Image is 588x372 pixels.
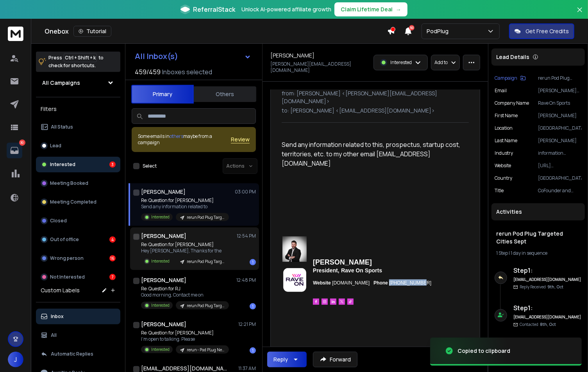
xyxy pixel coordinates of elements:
span: [PERSON_NAME] [313,258,372,266]
p: Press to check for shortcuts. [48,54,104,70]
button: Campaign [495,75,526,81]
p: Re: Question for [PERSON_NAME] [141,330,229,336]
p: [PERSON_NAME][EMAIL_ADDRESS][DOMAIN_NAME] [538,88,582,94]
p: from: [PERSON_NAME] <[PERSON_NAME][EMAIL_ADDRESS][DOMAIN_NAME]> [282,89,469,105]
p: [GEOGRAPHIC_DATA] [538,175,582,181]
button: J [8,352,23,367]
div: 4 [109,236,116,243]
p: [PERSON_NAME][EMAIL_ADDRESS][DOMAIN_NAME] [270,61,369,73]
p: First Name [495,113,518,119]
p: [PERSON_NAME] [538,113,582,119]
p: Rave On Sports [538,100,582,106]
button: Primary [131,85,194,104]
span: Review [231,136,250,143]
p: Automatic Replies [51,351,93,357]
a: [PHONE_NUMBER] [389,280,431,286]
span: 50 [409,25,415,30]
span: others [170,133,183,139]
p: Lead [50,143,61,149]
p: [URL][DOMAIN_NAME] [538,163,582,169]
span: President, [313,267,340,274]
p: Interested [151,347,170,352]
b: Website [313,280,331,286]
span: Rave On Sports [341,267,382,274]
p: Add to [434,59,448,66]
p: [GEOGRAPHIC_DATA] [538,125,582,131]
label: Select [143,163,157,169]
p: Interested [151,258,170,264]
p: rerun Pod Plug Targeted Cities Sept [187,215,224,220]
img: instagram [322,299,328,305]
button: Lead [36,138,120,154]
button: All Campaigns [36,75,120,91]
h6: [EMAIL_ADDRESS][DOMAIN_NAME] [513,314,582,320]
img: linkedin [330,299,336,305]
button: Interested3 [36,157,120,172]
div: 3 [109,161,116,168]
p: Interested [151,302,170,308]
p: Reply Received [520,284,563,290]
p: rerun Pod Plug Targeted Cities Sept [538,75,582,81]
p: All Status [51,124,73,130]
h1: rerun Pod Plug Targeted Cities Sept [496,230,580,245]
h1: All Inbox(s) [135,52,178,60]
h1: [PERSON_NAME] [270,52,315,59]
button: Meeting Booked [36,175,120,191]
p: 03:00 PM [235,189,256,195]
p: 12:21 PM [238,321,256,327]
h1: All Campaigns [42,79,80,87]
span: 9th, Oct [547,284,563,290]
a: 30 [7,143,22,158]
p: Lead Details [496,53,529,61]
p: Out of office [50,236,79,243]
div: 7 [109,274,116,280]
a: [DOMAIN_NAME] [332,280,370,286]
p: Interested [390,59,412,66]
p: I'm open to talking. Please [141,336,229,342]
div: Some emails in maybe from a campaign [138,133,231,146]
h1: [PERSON_NAME] [141,320,186,328]
p: Meeting Booked [50,180,88,186]
span: Ctrl + Shift + k [64,53,97,62]
button: Claim Lifetime Deal→ [334,2,407,16]
p: location [495,125,513,131]
p: PodPlug [427,27,452,35]
span: 459 / 459 [135,67,161,77]
div: 1 [250,303,256,309]
p: Contacted [520,322,556,327]
button: All [36,327,120,343]
button: All Status [36,119,120,135]
div: | [496,250,580,256]
p: Closed [50,218,67,224]
p: CoFounder and President [538,188,582,194]
img: tiktok [347,299,354,305]
p: 12:48 PM [236,277,256,283]
p: industry [495,150,513,156]
p: Company Name [495,100,529,106]
button: Tutorial [73,26,111,37]
h6: Step 1 : [513,266,582,275]
button: Automatic Replies [36,346,120,362]
button: Close banner [575,5,585,23]
div: Reply [273,356,288,363]
div: 1 [250,259,256,265]
h6: [EMAIL_ADDRESS][DOMAIN_NAME] [513,277,582,283]
p: rerun Pod Plug Targeted Cities Sept [187,259,224,265]
button: Closed [36,213,120,229]
div: Activities [491,203,585,220]
p: Unlock AI-powered affiliate growth [241,5,331,13]
p: Get Free Credits [525,27,569,35]
p: website [495,163,511,169]
p: Re: Question for RJ [141,286,229,292]
p: Meeting Completed [50,199,97,205]
p: Send any information related to [141,204,229,210]
img: photo [282,236,307,262]
h3: Inboxes selected [162,67,212,77]
button: Reply [267,352,307,367]
button: Others [194,86,256,103]
div: Onebox [45,26,387,37]
span: 8th, Oct [540,322,556,327]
